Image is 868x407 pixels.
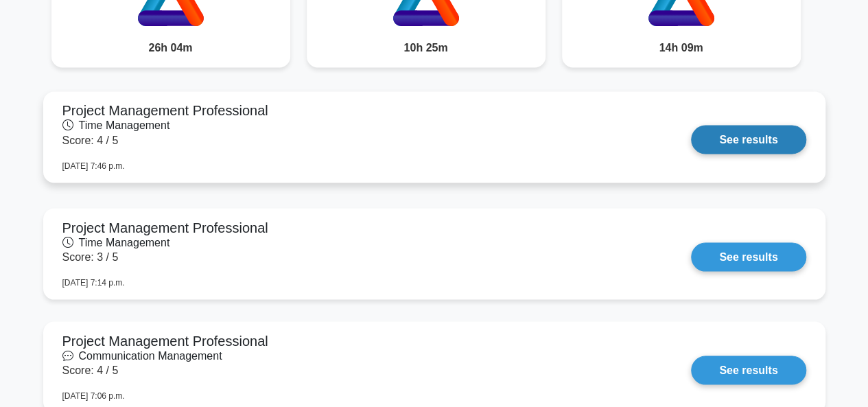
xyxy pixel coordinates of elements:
[691,242,806,271] a: See results
[691,356,806,384] a: See results
[562,29,801,67] div: 14h 09m
[691,125,806,154] a: See results
[51,29,290,67] div: 26h 04m
[307,29,546,67] div: 10h 25m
